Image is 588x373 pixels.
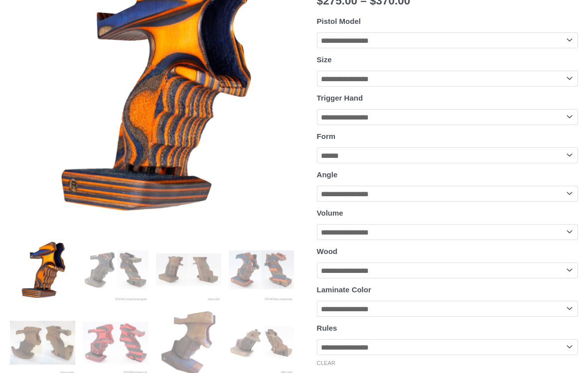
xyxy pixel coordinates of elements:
label: Angle [317,170,338,179]
label: Pistol Model [317,17,361,25]
img: Rink Grip for Sport Pistol - Image 2 [83,237,148,302]
a: Clear options [317,360,336,366]
label: Wood [317,247,337,255]
label: Trigger Hand [317,94,363,102]
img: Rink Grip for Sport Pistol - Image 3 [156,237,221,302]
label: Volume [317,209,343,217]
label: Form [317,132,336,140]
label: Rules [317,324,337,332]
img: Rink Grip for Sport Pistol [10,237,75,302]
label: Size [317,55,332,64]
img: Rink Grip for Sport Pistol - Image 4 [229,237,294,302]
label: Laminate Color [317,285,371,294]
